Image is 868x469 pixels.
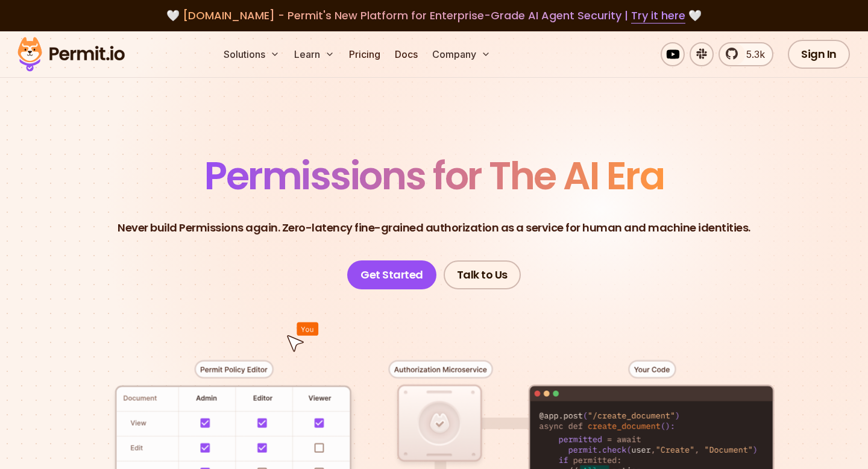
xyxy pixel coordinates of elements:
a: Try it here [631,8,685,24]
span: 5.3k [739,47,765,61]
span: [DOMAIN_NAME] - Permit's New Platform for Enterprise-Grade AI Agent Security | [183,8,685,23]
button: Solutions [219,42,285,66]
a: Sign In [788,40,850,69]
div: 🤍 🤍 [29,7,839,24]
button: Company [427,42,495,66]
p: Never build Permissions again. Zero-latency fine-grained authorization as a service for human and... [118,219,750,236]
a: Get Started [347,260,436,289]
button: Learn [289,42,339,66]
a: Pricing [344,42,385,66]
span: Permissions for The AI Era [204,149,664,203]
img: Permit logo [12,34,130,75]
a: 5.3k [719,42,773,66]
a: Talk to Us [444,260,521,289]
a: Docs [390,42,423,66]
